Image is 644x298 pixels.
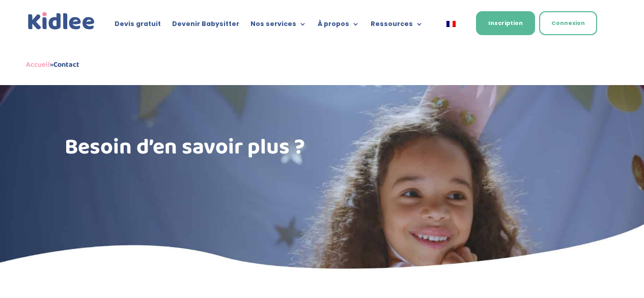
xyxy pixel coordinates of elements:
[318,20,359,32] a: À propos
[250,20,306,32] a: Nos services
[446,21,456,27] img: Français
[53,59,79,71] strong: Contact
[115,20,161,32] a: Devis gratuit
[26,10,97,32] a: Kidlee Logo
[476,11,535,35] a: Inscription
[26,59,50,71] a: Accueil
[371,20,423,32] a: Ressources
[539,11,597,35] a: Connexion
[172,20,239,32] a: Devenir Babysitter
[65,137,308,164] h1: Besoin d’en savoir plus ?
[26,59,79,71] span: »
[26,10,97,32] img: logo_kidlee_bleu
